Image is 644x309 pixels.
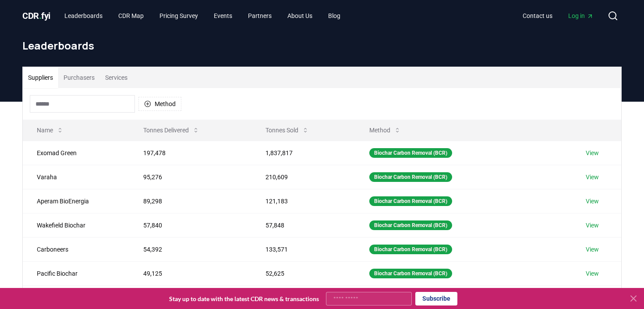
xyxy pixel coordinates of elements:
td: 54,392 [129,237,251,261]
div: Biochar Carbon Removal (BCR) [369,269,452,278]
td: 89,298 [129,189,251,213]
span: . [39,11,42,21]
button: Name [30,121,71,139]
nav: Main [57,8,347,24]
nav: Main [516,8,601,24]
button: Suppliers [23,67,58,88]
td: Carboneers [23,237,129,261]
div: Biochar Carbon Removal (BCR) [369,148,452,158]
span: CDR fyi [22,11,50,21]
a: View [586,149,599,157]
button: Tonnes Delivered [136,121,206,139]
h1: Leaderboards [22,39,622,53]
button: Method [138,97,181,111]
td: 95,276 [129,165,251,189]
span: Log in [568,11,594,20]
a: View [586,269,599,278]
a: Pricing Survey [152,8,205,24]
div: Biochar Carbon Removal (BCR) [369,220,452,230]
td: Varaha [23,165,129,189]
a: Blog [321,8,347,24]
a: Contact us [516,8,559,24]
div: Biochar Carbon Removal (BCR) [369,196,452,206]
td: 57,840 [129,213,251,237]
button: Method [362,121,408,139]
a: CDR.fyi [22,10,50,22]
a: View [586,197,599,206]
a: Events [207,8,239,24]
div: Biochar Carbon Removal (BCR) [369,245,452,254]
td: Pacific Biochar [23,261,129,285]
div: Biochar Carbon Removal (BCR) [369,172,452,182]
td: 49,125 [129,261,251,285]
a: Leaderboards [57,8,110,24]
a: Log in [561,8,601,24]
td: 210,609 [251,165,355,189]
td: 133,571 [251,237,355,261]
button: Purchasers [58,67,100,88]
td: Wakefield Biochar [23,213,129,237]
a: View [586,173,599,181]
a: View [586,221,599,230]
td: 1,837,817 [251,141,355,165]
a: CDR Map [111,8,151,24]
td: 57,848 [251,213,355,237]
td: 197,478 [129,141,251,165]
a: View [586,245,599,254]
td: 52,625 [251,261,355,285]
a: About Us [280,8,319,24]
td: Aperam BioEnergia [23,189,129,213]
td: Exomad Green [23,141,129,165]
button: Services [100,67,133,88]
button: Tonnes Sold [258,121,316,139]
td: 121,183 [251,189,355,213]
a: Partners [241,8,279,24]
